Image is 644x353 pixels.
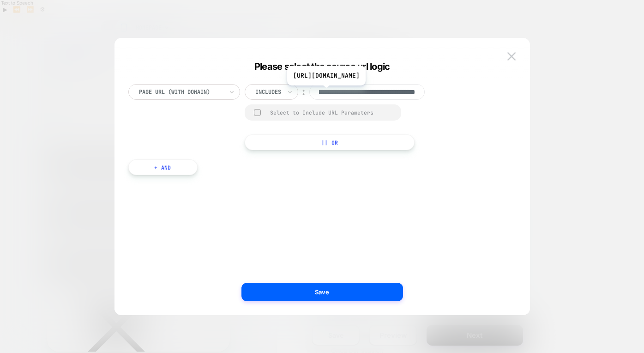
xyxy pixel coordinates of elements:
[507,52,516,60] img: close
[241,283,403,301] button: Save
[270,109,392,116] div: Select to Include URL Parameters
[299,86,308,98] div: ︰
[114,61,530,72] div: Please select the source url logic
[245,134,415,150] button: || Or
